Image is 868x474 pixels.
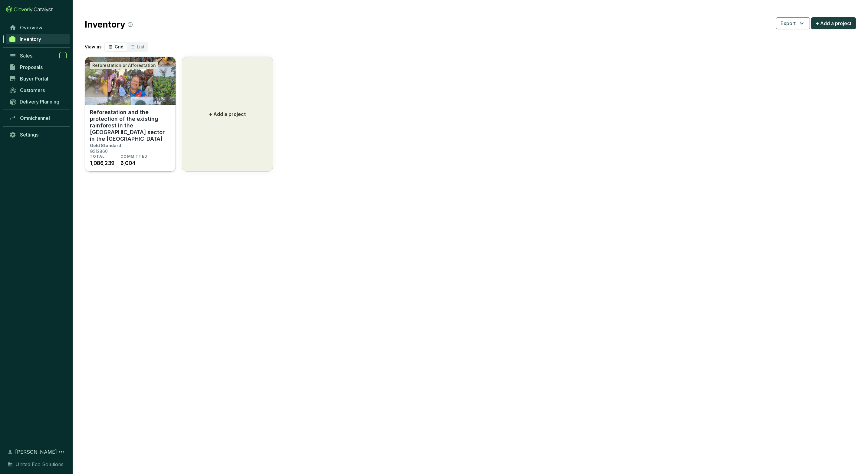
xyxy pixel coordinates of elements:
span: List [137,44,144,49]
button: Export [776,17,810,29]
span: United Eco Solutions [15,461,64,468]
p: + Add a project [209,110,246,118]
p: Gold Standard [90,143,121,148]
p: View as [85,44,102,50]
img: Reforestation and the protection of the existing rainforest in the Luabu sector in the Democratic... [85,57,176,105]
span: 6,004 [120,159,135,167]
span: + Add a project [816,20,851,27]
h2: Inventory [85,18,133,31]
a: Settings [6,130,70,140]
span: Customers [20,87,45,93]
span: Overview [20,25,42,31]
span: Grid [115,44,123,49]
div: segmented control [104,42,148,52]
div: Reforestation or Afforestation [90,62,158,69]
a: Inventory [6,34,70,44]
p: Reforestation and the protection of the existing rainforest in the [GEOGRAPHIC_DATA] sector in th... [90,109,171,142]
a: Customers [6,85,70,95]
button: + Add a project [811,17,856,29]
a: Reforestation and the protection of the existing rainforest in the Luabu sector in the Democratic... [85,57,176,172]
span: Omnichannel [20,115,50,121]
a: Overview [6,22,70,33]
span: Buyer Portal [20,76,48,82]
span: COMMITTED [120,154,147,159]
span: Proposals [20,64,43,70]
span: Export [781,20,796,27]
span: Delivery Planning [20,99,59,105]
button: + Add a project [182,57,273,172]
span: [PERSON_NAME] [15,448,57,456]
a: Delivery Planning [6,97,70,107]
a: Buyer Portal [6,74,70,84]
span: Settings [20,132,38,138]
a: Proposals [6,62,70,72]
span: TOTAL [90,154,105,159]
p: GS12860 [90,149,108,154]
span: Sales [20,53,32,59]
span: 1,086,239 [90,159,114,167]
span: Inventory [20,36,41,42]
a: Omnichannel [6,113,70,123]
a: Sales [6,51,70,61]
